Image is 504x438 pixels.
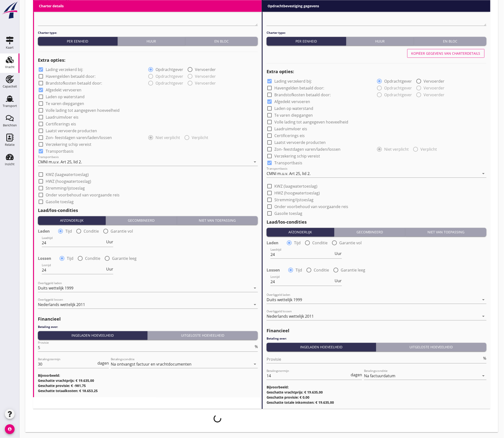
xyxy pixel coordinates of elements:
[46,108,120,113] label: Volle lading tot aangegeven hoeveelheid
[46,122,76,127] label: Certificerings eis
[3,85,17,88] div: Capaciteit
[274,184,317,189] label: KWZ (laagwatertoeslag)
[111,362,191,367] div: Na ontvangst factuur en vrachtdocumenten
[341,268,365,273] label: Garantie leeg
[38,256,51,261] strong: Lossen
[274,113,313,118] label: Te varen diepgangen
[411,51,480,56] div: Kopiëer gegevens van charterdetails
[274,99,310,104] label: Afgedekt vervoeren
[106,240,113,244] span: Uur
[5,65,15,69] div: Vracht
[40,333,145,338] div: Ingeladen hoeveelheid
[46,149,74,154] label: Transportbasis
[38,216,106,225] button: Afzonderlijk
[274,106,313,111] label: Laden op waterstand
[267,400,487,405] h3: Geschatte totale inkomsten: € 19.635,00
[195,67,216,72] label: Vervoerder
[156,67,183,72] label: Opdrachtgever
[46,172,89,177] label: KWZ (laagwatertoeslag)
[335,279,342,283] span: Uur
[267,172,311,176] div: CMNI m.u.v. Art 25, lid 2.
[5,143,15,146] div: Relatie
[267,241,278,245] strong: Laden
[481,171,487,177] i: arrow_drop_down
[38,229,50,234] strong: Laden
[252,159,258,165] i: arrow_drop_down
[42,239,105,247] input: Laadtijd
[106,267,113,271] span: Uur
[46,115,78,120] label: Laadruimvloer eis
[267,385,487,390] h3: Bijvoorbeeld:
[1,1,18,19] img: logo-small.a267ee39.svg
[408,230,485,235] div: Niet van toepassing
[270,251,334,259] input: Laadtijd
[46,179,91,184] label: HWZ (hoogwatertoeslag)
[274,86,324,91] label: Havengelden betaald door:
[187,39,256,44] div: En bloc
[274,154,320,159] label: Verzekering schip vereist
[267,31,487,35] h4: Charter type:
[274,147,340,152] label: Zon- feestdagen varen/laden/lossen
[38,37,118,46] button: Per eenheid
[3,104,17,107] div: Transport
[274,191,320,196] label: HWZ (hoogwatertoeslag)
[267,337,487,341] h4: Betaling over:
[111,229,133,234] label: Garantie vol
[38,0,258,26] textarea: Algemene opmerkingen
[267,228,334,237] button: Afzonderlijk
[38,331,148,340] button: Ingeladen hoeveelheid
[274,127,307,131] label: Laadruimvloer eis
[346,37,414,46] button: Huur
[254,345,258,349] div: %
[274,79,312,84] label: Lading verzekerd bij:
[414,37,487,46] button: En bloc
[149,333,256,338] div: Uitgeloste hoeveelheid
[120,39,183,44] div: Huur
[267,328,487,334] h2: Financieel
[274,140,326,145] label: Laatst vervoerde producten
[267,69,487,75] h2: Extra opties:
[85,256,100,261] label: Conditie
[336,230,403,235] div: Gecombineerd
[46,129,97,133] label: Laatst vervoerde producten
[118,37,185,46] button: Huur
[112,256,137,261] label: Garantie leeg
[108,218,174,223] div: Gecombineerd
[267,372,350,380] input: Betalingstermijn
[350,373,362,377] div: dagen
[38,160,82,164] div: CMNI m.u.v. Art 25, lid 2.
[38,207,258,214] h2: Laad/los-condities
[46,142,91,147] label: Verzekering schip vereist
[46,81,102,86] label: Brandstofkosten betaald door:
[407,49,485,58] button: Kopiëer gegevens van charterdetails
[424,79,445,84] label: Vervoerder
[106,216,177,225] button: Gecombineerd
[378,345,485,350] div: Uitgeloste hoeveelheid
[38,344,254,352] input: Provisie
[38,378,258,383] h3: Geschatte vrachtprijs: € 19.635,00
[406,228,487,237] button: Niet van toepassing
[38,325,258,329] h4: Betaling over:
[274,198,313,202] label: Stremming/ijstoeslag
[5,424,15,434] i: account_circle
[67,256,73,261] label: Tijd
[267,0,487,26] textarea: Algemene opmerkingen
[65,229,72,234] label: Tijd
[274,161,302,166] label: Transportbasis
[482,357,487,360] div: %
[269,230,332,235] div: Afzonderlijk
[267,343,376,352] button: Ingeladen hoeveelheid
[46,135,112,140] label: Zon- feestdagen varen/laden/lossen
[38,57,258,63] h2: Extra opties:
[312,241,328,245] label: Conditie
[348,39,412,44] div: Huur
[481,373,487,379] i: arrow_drop_down
[335,252,342,256] span: Uur
[252,361,258,367] i: arrow_drop_down
[267,298,302,302] div: Duits wettelijk 1999
[416,39,485,44] div: En bloc
[5,163,15,166] div: Inzicht
[40,218,104,223] div: Afzonderlijk
[46,74,96,79] label: Havengelden betaald door:
[334,228,405,237] button: Gecombineerd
